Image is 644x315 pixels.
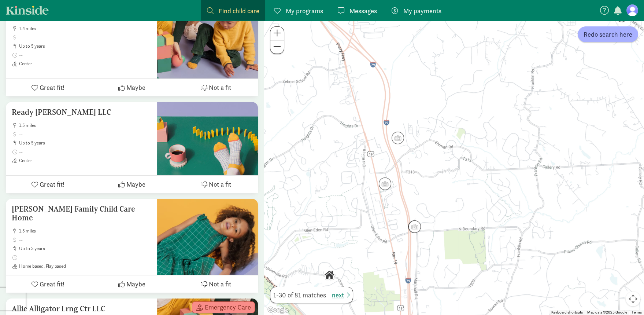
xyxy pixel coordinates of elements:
div: Click to see details [376,175,394,193]
span: Map data ©2025 Google [587,310,627,314]
span: Center [19,61,151,67]
span: Emergency Care [205,304,251,311]
span: My programs [286,6,323,16]
span: My payments [403,6,441,16]
a: Terms (opens in new tab) [632,310,642,314]
div: Click to see details [320,266,338,284]
a: Kinside [6,6,49,15]
span: Not a fit [209,179,231,189]
button: Not a fit [174,275,258,293]
button: Redo search here [578,26,638,42]
span: Great fit! [40,83,64,92]
button: next [332,290,350,300]
button: Maybe [90,176,174,193]
span: Messages [349,6,377,16]
button: Great fit! [6,79,90,96]
span: 1-30 of 81 matches [273,290,326,300]
button: Keyboard shortcuts [551,310,583,315]
span: Maybe [126,179,145,189]
div: Click to see details [389,129,407,147]
a: Open this area in Google Maps (opens a new window) [266,305,290,315]
button: Great fit! [6,176,90,193]
button: Not a fit [174,176,258,193]
span: 1.5 miles [19,228,151,234]
span: Home based, Play based [19,263,151,269]
h5: Allie Alligator Lrng Ctr LLC [12,304,151,313]
span: Maybe [126,279,145,289]
span: Maybe [126,83,145,92]
img: Google [266,305,290,315]
span: Not a fit [209,83,231,92]
span: Center [19,158,151,164]
span: Not a fit [209,279,231,289]
button: Maybe [90,275,174,293]
span: Great fit! [40,179,64,189]
span: 1.5 miles [19,122,151,128]
button: Maybe [90,79,174,96]
button: Great fit! [6,275,90,293]
div: Click to see details [405,217,423,236]
span: Redo search here [584,29,632,39]
button: Not a fit [174,79,258,96]
span: 1.4 miles [19,26,151,32]
span: up to 5 years [19,246,151,252]
span: up to 5 years [19,43,151,49]
h5: [PERSON_NAME] Family Child Care Home [12,205,151,222]
h5: Ready [PERSON_NAME] LLC [12,108,151,117]
span: up to 5 years [19,140,151,146]
button: Map camera controls [626,292,640,306]
span: Great fit! [40,279,64,289]
div: Click to see details [406,217,424,236]
div: Click to see details [612,7,631,25]
span: Find child care [219,6,259,16]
